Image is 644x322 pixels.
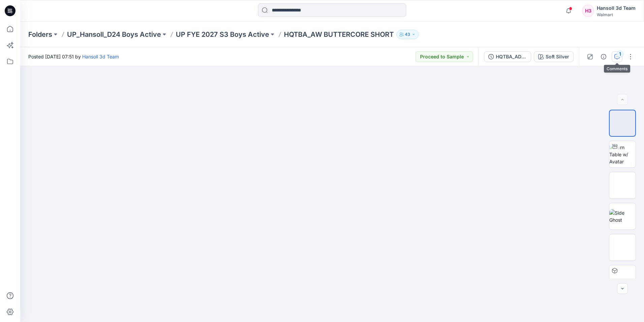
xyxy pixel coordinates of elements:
p: 43 [405,31,410,38]
div: H3 [582,5,594,17]
div: 1 [617,51,623,57]
p: HQTBA_AW BUTTERCORE SHORT [284,30,394,39]
button: Details [598,51,609,62]
div: Soft Silver [546,53,569,60]
span: Posted [DATE] 07:51 by [28,53,119,60]
a: UP FYE 2027 S3 Boys Active [176,30,269,39]
button: 1 [612,51,622,62]
div: HQTBA_ADM SC_AW BUTTERCORE SHORT [496,53,527,60]
button: HQTBA_ADM SC_AW BUTTERCORE SHORT [484,51,531,62]
div: Hansoll 3d Team [597,4,636,12]
button: Soft Silver [534,51,574,62]
a: UP_Hansoll_D24 Boys Active [67,30,161,39]
a: Hansoll 3d Team [82,54,119,59]
img: Turn Table w/ Avatar [609,144,636,165]
div: Walmart [597,12,636,17]
img: Side Ghost [609,209,636,223]
a: Folders [28,30,52,39]
button: 43 [396,30,419,39]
